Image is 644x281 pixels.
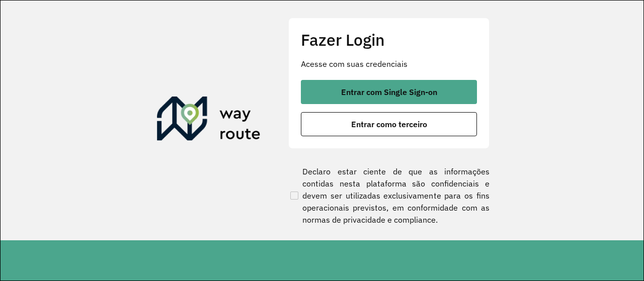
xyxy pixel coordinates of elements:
label: Declaro estar ciente de que as informações contidas nesta plataforma são confidenciais e devem se... [288,165,490,226]
button: button [301,112,477,136]
img: Roteirizador AmbevTech [157,97,261,145]
span: Entrar como terceiro [351,120,427,128]
span: Entrar com Single Sign-on [341,88,437,96]
h2: Fazer Login [301,30,477,49]
p: Acesse com suas credenciais [301,58,477,70]
button: button [301,80,477,104]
